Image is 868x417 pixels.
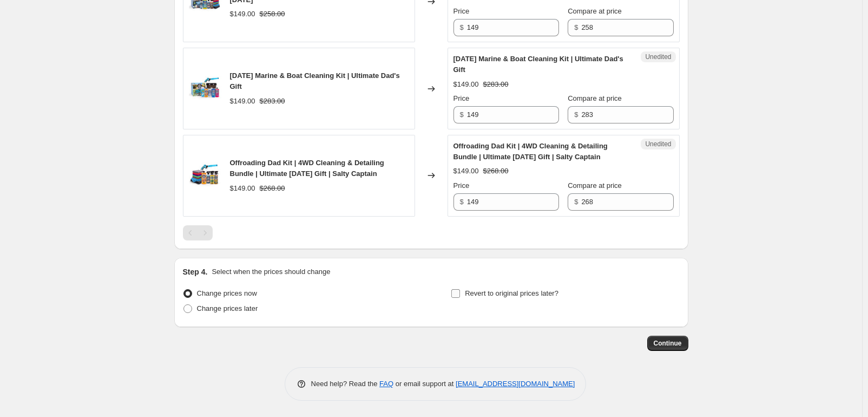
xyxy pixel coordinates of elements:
[645,53,671,61] span: Unedited
[260,97,285,105] span: $283.00
[574,110,578,119] span: $
[568,181,622,190] span: Compare at price
[393,380,456,388] span: or email support at
[483,80,509,88] span: $283.00
[379,380,393,388] a: FAQ
[189,159,221,192] img: Offroading-Dad-Kit_80x.jpg
[212,266,330,277] p: Select when the prices should change
[568,94,622,102] span: Compare at price
[230,159,384,178] span: Offroading Dad Kit | 4WD Cleaning & Detailing Bundle | Ultimate [DATE] Gift | Salty Captain
[645,140,671,148] span: Unedited
[647,336,688,351] button: Continue
[197,289,257,297] span: Change prices now
[456,380,575,388] a: [EMAIL_ADDRESS][DOMAIN_NAME]
[183,225,213,240] nav: Pagination
[453,7,470,15] span: Price
[230,10,255,18] span: $149.00
[574,198,578,206] span: $
[230,97,255,105] span: $149.00
[453,167,479,175] span: $149.00
[460,110,464,119] span: $
[311,380,380,388] span: Need help? Read the
[460,198,464,206] span: $
[230,71,400,90] span: [DATE] Marine & Boat Cleaning Kit | Ultimate Dad's Gift
[574,23,578,31] span: $
[460,23,464,31] span: $
[654,339,682,348] span: Continue
[183,266,208,277] h2: Step 4.
[260,184,285,192] span: $268.00
[453,94,470,102] span: Price
[189,73,221,105] img: Rad-Dad-Marine-Care-Kit-Bucket_80x.jpg
[483,167,509,175] span: $268.00
[568,7,622,15] span: Compare at price
[230,184,255,192] span: $149.00
[465,289,558,297] span: Revert to original prices later?
[453,142,608,161] span: Offroading Dad Kit | 4WD Cleaning & Detailing Bundle | Ultimate [DATE] Gift | Salty Captain
[453,80,479,88] span: $149.00
[260,10,285,18] span: $258.00
[453,181,470,190] span: Price
[453,55,623,74] span: [DATE] Marine & Boat Cleaning Kit | Ultimate Dad's Gift
[197,304,258,312] span: Change prices later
